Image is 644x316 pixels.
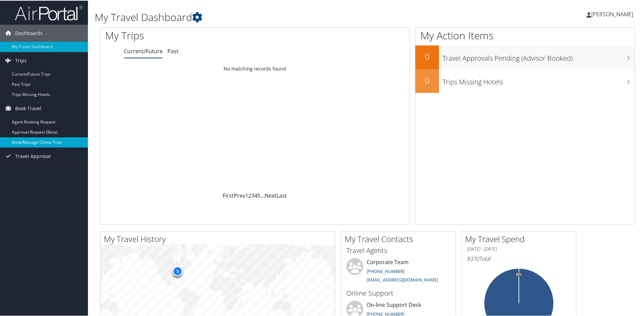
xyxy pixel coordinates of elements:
[346,288,451,297] h3: Online Support
[223,191,234,199] a: First
[15,99,41,116] span: Book Travel
[367,276,438,282] a: [EMAIL_ADDRESS][DOMAIN_NAME]
[367,268,405,274] a: [PHONE_NUMBER]
[172,265,183,275] div: 5
[415,68,635,92] a: 0Trips Missing Hotels
[442,50,635,62] h3: Travel Approvals Pending (Advisor Booked)
[100,62,410,74] td: No matching records found
[260,191,264,199] span: …
[245,191,248,199] a: 1
[415,45,635,68] a: 0Travel Approvals Pending (Advisor Booked)
[104,233,335,244] h2: My Travel History
[467,254,479,262] span: $370
[254,191,257,199] a: 4
[15,147,51,164] span: Travel Approval
[415,74,439,85] h2: 0
[415,50,439,62] h2: 0
[276,191,287,199] a: Last
[465,233,576,244] h2: My Travel Spend
[343,257,454,285] li: Corporate Team
[15,4,83,20] img: airportal-logo.png
[346,245,451,255] h3: Travel Agents
[467,245,571,252] h6: [DATE] - [DATE]
[415,28,635,42] h1: My Action Items
[15,52,27,68] span: Trips
[95,9,458,24] h1: My Travel Dashboard
[251,191,254,199] a: 3
[467,254,571,262] h6: Total
[516,272,522,276] tspan: 0%
[591,10,633,17] span: [PERSON_NAME]
[257,191,260,199] a: 5
[167,47,179,54] a: Past
[105,28,276,42] h1: My Trips
[586,3,640,24] a: [PERSON_NAME]
[124,47,163,54] a: Current/Future
[234,191,245,199] a: Prev
[264,191,276,199] a: Next
[442,73,635,86] h3: Trips Missing Hotels
[248,191,251,199] a: 2
[15,24,43,41] span: Dashboards
[345,233,456,244] h2: My Travel Contacts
